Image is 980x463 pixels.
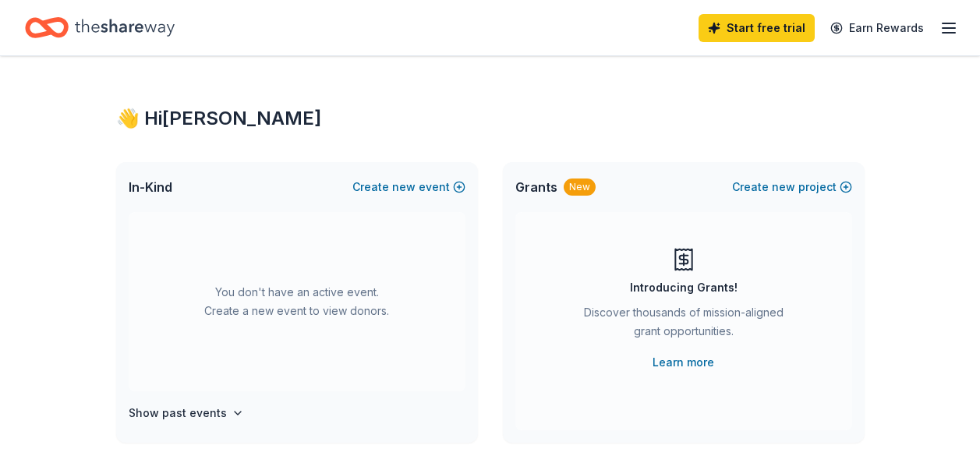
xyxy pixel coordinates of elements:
div: Discover thousands of mission-aligned grant opportunities. [578,303,790,347]
div: New [564,178,596,196]
button: Show past events [129,404,244,422]
button: Createnewevent [352,178,465,196]
div: You don't have an active event. Create a new event to view donors. [129,212,465,391]
a: Learn more [653,353,714,372]
a: Home [25,9,175,46]
span: new [772,178,795,196]
span: new [392,178,416,196]
div: 👋 Hi [PERSON_NAME] [116,106,865,131]
span: In-Kind [129,178,172,196]
div: Introducing Grants! [630,278,738,297]
a: Start free trial [699,14,815,42]
span: Grants [515,178,557,196]
h4: Show past events [129,404,227,422]
button: Createnewproject [732,178,852,196]
a: Earn Rewards [821,14,933,42]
